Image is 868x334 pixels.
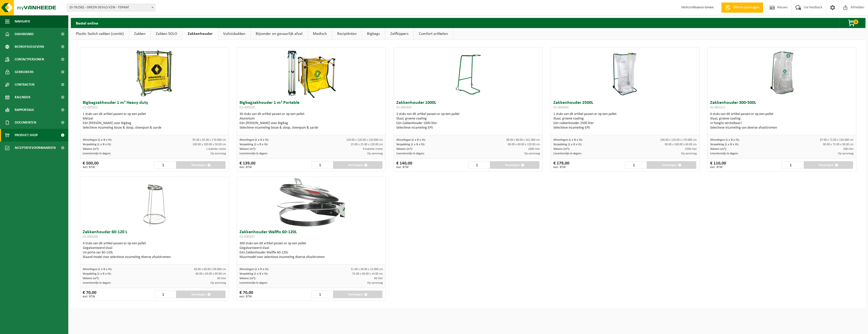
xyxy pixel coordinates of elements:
[351,143,383,146] span: 25.00 x 25.00 x 120.00 cm
[240,246,383,250] div: Gegalvaniseerd staal
[843,148,854,151] span: 500 liter
[176,291,226,298] button: Toevoegen
[333,161,383,169] button: Toevoegen
[83,121,226,126] div: Eén [PERSON_NAME] voor BigBag
[83,268,112,271] span: Afmetingen (L x B x H):
[15,91,30,104] span: Kalender
[710,121,854,126] div: In hoogte verstelbaar!
[83,255,226,259] div: Staand model voor selectieve inzameling diverse afvalstromen
[240,241,383,259] div: 300 stuks van dit artikel passen er op een pallet
[129,28,150,40] a: Zakken
[83,295,96,298] span: excl. BTW
[240,268,269,271] span: Afmetingen (L x B x H):
[455,47,481,98] img: 01-000303
[506,138,540,141] span: 89.00 x 88.00 x 161.000 cm
[83,148,99,151] span: Volume (m³):
[15,129,38,141] span: Product Shop
[83,235,98,239] span: 01-000306
[176,161,226,169] button: Toevoegen
[83,272,111,275] span: Verpakking (L x B x H):
[240,101,383,111] h3: Bigbagzakhouder 1 m³ Portable
[83,106,98,109] span: 01-000301
[396,116,540,121] div: Staal, groene coating
[83,166,99,169] span: excl. BTW
[192,138,226,141] span: 95.00 x 95.00 x 170.000 cm
[757,47,807,98] img: 01-001012
[553,138,583,141] span: Afmetingen (L x B x H):
[83,126,226,130] div: Selectieve inzameling bouw & sloop, steenpuin & aarde
[710,116,854,121] div: Staal, groene coating
[710,148,727,151] span: Volume (m³):
[15,141,56,154] span: Acceptatievoorwaarden
[553,106,569,109] span: 01-000304
[83,246,226,250] div: Gegalvaniseerd staal
[240,152,268,155] span: Levertermijn in dagen:
[553,112,697,130] div: 1 stuks van dit artikel passen er op een pallet
[374,277,383,280] span: 60 liter
[210,281,226,284] span: Op aanvraag
[192,143,226,146] span: 100.00 x 100.00 x 50.00 cm
[15,15,30,28] span: Navigatie
[210,152,226,155] span: Op aanvraag
[196,272,226,275] span: 60.00 x 60.00 x 99.00 cm
[240,138,269,141] span: Afmetingen (L x B x H):
[710,126,854,130] div: Selectieve inzameling van diverse afvalstromen
[710,101,854,111] h3: Zakkenhouder 300-500L
[685,148,697,151] span: 2500 liter
[206,148,226,151] span: 1 kubieke meter
[665,143,697,146] span: 90.00 x 100.00 x 60.00 cm
[83,112,226,130] div: 1 stuks van dit artikel passen er op een pallet
[240,116,383,121] div: Aluminium
[129,47,180,98] img: 01-000301
[71,18,103,28] h2: Bestel online
[660,138,697,141] span: 100.00 x 120.00 x 170.000 cm
[732,5,761,10] span: Offerte aanvragen
[351,268,383,271] span: 51.00 x 39.00 x 12.000 cm
[15,66,34,78] span: Gebruikers
[553,116,697,121] div: Staal, groene coating
[67,4,155,11] span: 10-761582 - GREEN DEVILS VZW - TERNAT
[710,138,740,141] span: Afmetingen (L x B x H):
[553,166,569,169] span: excl. BTW
[490,161,539,169] button: Toevoegen
[183,28,218,40] a: Zakkenhouder
[363,148,383,151] span: 0 kubieke meter
[710,112,854,130] div: 6 stuks van dit artikel passen er op een pallet
[385,28,414,40] a: Zelfkippers
[240,255,383,259] div: Muurmodel voor selectieve inzameling diverse afvalstromen
[853,19,858,24] span: 0
[352,272,383,275] span: 55.00 x 40.00 x 14.00 cm
[240,126,383,130] div: Selectieve inzameling bouw & sloop, steenpuin & aarde
[240,121,383,126] div: Eén [PERSON_NAME] voor BigBag
[83,277,99,280] span: Volume (m³):
[333,291,383,298] button: Toevoegen
[346,138,383,141] span: 120.00 x 120.00 x 120.000 cm
[240,295,253,298] span: excl. BTW
[154,161,176,169] input: 1
[83,281,111,284] span: Levertermijn in dagen:
[218,28,250,40] a: Vuilnisbakken
[83,161,99,169] div: € 500,00
[625,161,646,169] input: 1
[528,148,540,151] span: 1000 liter
[15,116,36,129] span: Documenten
[217,277,226,280] span: 60 liter
[332,28,362,40] a: Recipiënten
[553,143,582,146] span: Verpakking (L x B x H):
[240,291,253,298] div: € 70,00
[240,112,383,130] div: 30 stuks van dit artikel passen er op een pallet
[553,121,697,126] div: Eén zakkenhouder 2500 liter
[308,28,332,40] a: Medisch
[840,18,865,28] button: 0
[710,143,739,146] span: Verpakking (L x B x H):
[83,116,226,121] div: Metaal
[524,152,540,155] span: Op aanvraag
[83,101,226,111] h3: Bigbagzakhouder 1 m³ Heavy duty
[142,177,167,227] img: 01-000306
[838,152,854,155] span: Op aanvraag
[15,28,34,40] span: Dashboard
[681,152,697,155] span: Op aanvraag
[710,152,738,155] span: Levertermijn in dagen:
[710,161,726,169] div: € 110,00
[710,166,726,169] span: excl. BTW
